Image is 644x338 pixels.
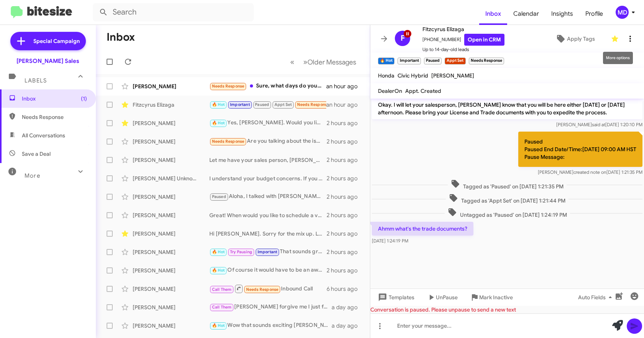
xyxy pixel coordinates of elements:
span: Honda [378,72,394,79]
h1: Inbox [107,31,135,43]
span: Save a Deal [22,150,51,158]
div: [PERSON_NAME] [133,211,209,219]
span: Inbox [479,3,507,25]
span: » [303,57,307,67]
div: [PERSON_NAME] Sales [16,57,79,65]
div: [PERSON_NAME] [133,322,209,330]
span: Tagged as 'Paused' on [DATE] 1:21:35 PM [448,179,567,190]
div: That sounds great! Just let me know when you're available, and we can schedule a convenient time ... [209,247,327,256]
span: All Conversations [22,132,65,139]
div: 6 hours ago [327,285,364,293]
span: [PERSON_NAME] [DATE] 1:21:35 PM [538,169,642,175]
div: Let me have your sales person, [PERSON_NAME], check on that for you - and I'll let you know [209,156,327,164]
button: Previous [286,54,299,70]
span: Needs Response [212,84,245,89]
span: Needs Response [212,139,245,144]
button: Templates [370,290,421,304]
span: Paused [212,194,226,199]
span: Call Them [212,287,232,292]
small: Appt Set [445,58,465,64]
div: Aloha, I talked with [PERSON_NAME] and [PERSON_NAME]. I live Hilo so I won't be able to come by a... [209,192,327,201]
div: 2 hours ago [327,175,364,182]
small: Paused [424,58,442,64]
span: Important [230,102,250,107]
button: MD [609,6,636,19]
div: Yes, [PERSON_NAME]. Would you like to stop by [DATE] or sometime this weekend? [209,119,327,127]
span: 🔥 Hot [212,120,225,125]
span: Untagged as 'Paused' on [DATE] 1:24:19 PM [445,208,570,219]
span: said at [592,122,605,127]
div: [PERSON_NAME] [133,119,209,127]
a: Open in CRM [464,34,504,46]
button: Auto Fields [572,290,621,304]
a: Profile [579,3,609,25]
span: Appt Set [274,102,292,107]
span: [PHONE_NUMBER] [422,34,504,46]
a: Special Campaign [10,32,86,50]
div: Conversation is paused. Please unpause to send a new text [370,306,644,313]
p: Paused Paused End Date/Time:[DATE] 09:00 AM HST Pause Message: [518,132,642,167]
div: More options [603,52,633,64]
div: [PERSON_NAME] forgive me I just finished with a meeting and I have to get to the airport. Can you... [209,303,332,312]
div: MD [616,6,629,19]
small: Needs Response [469,58,504,64]
div: 2 hours ago [327,193,364,201]
div: [PERSON_NAME] [133,156,209,164]
div: Fitzcyrus Elizaga [133,101,209,109]
span: [PERSON_NAME] [DATE] 1:20:10 PM [556,122,642,127]
span: Up to 14-day-old leads [422,46,504,53]
span: 🔥 Hot [212,249,225,254]
div: Hi [PERSON_NAME]. Sorry for the mix up. Looks like this one is an automatic. Is that what you wer... [209,230,327,237]
p: Okay. I will let your salesperson, [PERSON_NAME] know that you will be here either [DATE] or [DAT... [372,98,642,119]
span: [PERSON_NAME] [431,72,474,79]
span: 🔥 Hot [212,102,225,107]
div: 2 hours ago [327,156,364,164]
div: an hour ago [326,82,364,90]
small: 🔥 Hot [378,58,394,64]
span: 🔥 Hot [212,268,225,273]
div: an hour ago [326,101,364,109]
a: Insights [545,3,579,25]
button: UnPause [421,290,464,304]
input: Search [93,3,254,21]
div: [PERSON_NAME] Unknown [133,175,209,182]
div: Wow that sounds exciting [PERSON_NAME]! What time frame should I be following up with you? [209,321,332,330]
span: Needs Response [246,287,279,292]
span: 🔥 Hot [212,323,225,328]
span: (1) [81,95,87,102]
div: [PERSON_NAME] [133,285,209,293]
div: Of course it would have to be an awesome deal to earn your business. Which Pilots specifically we... [209,266,327,275]
span: Inbox [22,95,87,102]
div: 2 hours ago [327,138,364,145]
span: Needs Response [297,102,330,107]
span: Mark Inactive [479,290,513,304]
span: F [401,32,405,45]
span: Templates [376,290,414,304]
span: More [25,172,40,179]
span: Civic Hybrid [398,72,428,79]
small: Important [398,58,421,64]
p: Ahmm what's the trade documents? [372,222,473,236]
div: 2 hours ago [327,230,364,237]
div: Great! When would you like to schedule a visit to discuss the details and make arrangements for y... [209,211,327,219]
div: [PERSON_NAME] [133,230,209,237]
button: Mark Inactive [464,290,519,304]
span: Try Pausing [230,249,252,254]
span: Call Them [212,305,232,310]
div: a day ago [332,303,364,311]
span: Appt. Created [405,87,441,94]
nav: Page navigation example [286,54,361,70]
div: [PERSON_NAME] [133,138,209,145]
span: DealerOn [378,87,402,94]
button: Next [299,54,361,70]
span: « [290,57,294,67]
span: Apply Tags [567,32,595,46]
div: I understand your budget concerns. If you see something on our website that would be close and I'... [209,175,327,182]
div: 2 hours ago [327,248,364,256]
span: Important [258,249,278,254]
div: 2 hours ago [327,119,364,127]
span: Special Campaign [33,37,80,45]
span: Paused [255,102,269,107]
